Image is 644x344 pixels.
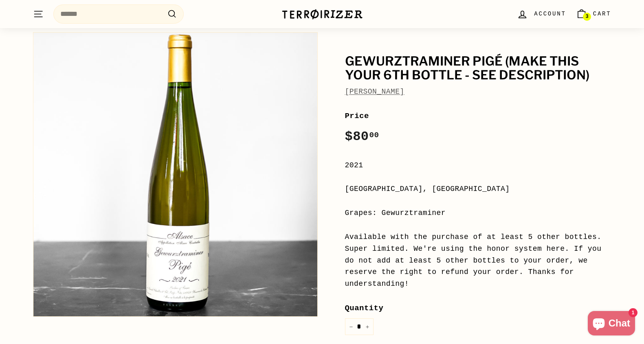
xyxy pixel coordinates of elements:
[345,110,611,122] label: Price
[345,160,611,171] div: 2021
[345,302,611,314] label: Quantity
[585,311,637,337] inbox-online-store-chat: Shopify online store chat
[345,183,611,195] div: [GEOGRAPHIC_DATA], [GEOGRAPHIC_DATA]
[345,318,374,335] input: quantity
[571,2,616,26] a: Cart
[345,88,404,96] a: [PERSON_NAME]
[585,14,588,20] span: 3
[345,55,611,82] h1: Gewurztraminer Pigé (make this your 6th bottle - SEE DESCRIPTION)
[345,207,611,219] div: Grapes: Gewurztraminer
[345,318,357,335] button: Reduce item quantity by one
[534,9,566,18] span: Account
[345,129,379,144] span: $80
[369,131,379,140] sup: 00
[361,318,374,335] button: Increase item quantity by one
[345,231,611,290] div: Available with the purchase of at least 5 other bottles. Super limited. We're using the honor sys...
[593,9,611,18] span: Cart
[512,2,571,26] a: Account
